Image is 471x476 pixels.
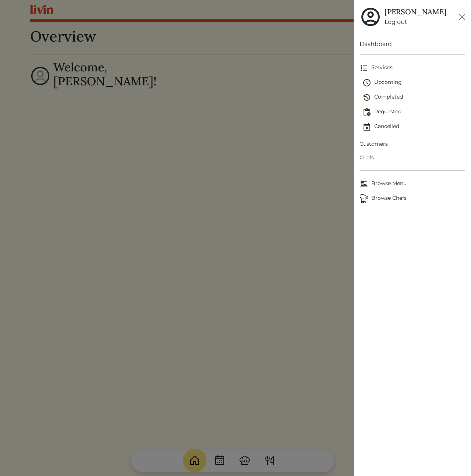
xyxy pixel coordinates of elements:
a: ChefsBrowse Chefs [360,191,465,206]
img: format_list_bulleted-ebc7f0161ee23162107b508e562e81cd567eeab2455044221954b09d19068e74.svg [360,64,368,72]
a: Customers [360,137,465,151]
img: user_account-e6e16d2ec92f44fc35f99ef0dc9cddf60790bfa021a6ecb1c896eb5d2907b31c.svg [360,6,382,28]
span: Browse Menu [360,180,465,188]
img: Browse Chefs [360,194,368,203]
a: Requested [362,105,465,120]
a: Completed [362,90,465,105]
img: event_cancelled-67e280bd0a9e072c26133efab016668ee6d7272ad66fa3c7eb58af48b074a3a4.svg [362,122,371,131]
a: Browse MenuBrowse Menu [360,177,465,191]
span: Services [360,64,465,72]
span: Completed [362,93,465,102]
a: Log out [385,18,446,26]
a: Upcoming [362,75,465,90]
img: Browse Menu [360,180,368,188]
img: pending_actions-fd19ce2ea80609cc4d7bbea353f93e2f363e46d0f816104e4e0650fdd7f915cf.svg [362,108,371,117]
span: Browse Chefs [360,194,465,203]
button: Close [456,11,468,23]
img: schedule-fa401ccd6b27cf58db24c3bb5584b27dcd8bd24ae666a918e1c6b4ae8c451a22.svg [362,78,371,87]
a: Cancelled [362,120,465,134]
span: Customers [360,140,465,148]
span: Chefs [360,154,465,161]
a: Dashboard [360,40,465,49]
span: Requested [362,108,465,117]
a: Services [360,61,465,75]
img: history-2b446bceb7e0f53b931186bf4c1776ac458fe31ad3b688388ec82af02103cd45.svg [362,93,371,102]
span: Cancelled [362,122,465,131]
span: Upcoming [362,78,465,87]
h5: [PERSON_NAME] [385,7,446,16]
a: Chefs [360,151,465,164]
